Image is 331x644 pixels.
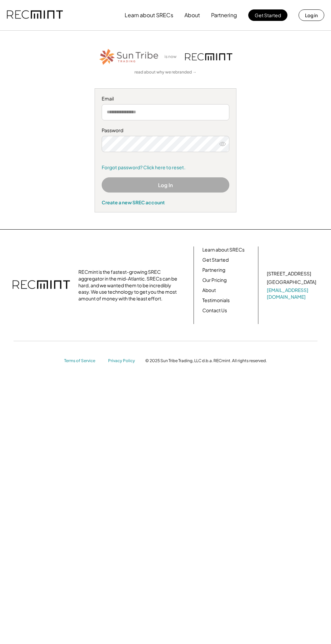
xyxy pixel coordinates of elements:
a: Privacy Policy [108,358,138,364]
a: Get Started [202,257,229,263]
a: read about why we rebranded → [134,69,197,75]
a: Learn about SRECs [202,246,245,253]
a: Our Pricing [202,277,227,284]
a: About [202,287,216,294]
div: is now [163,54,182,60]
a: Partnering [202,267,225,273]
div: [STREET_ADDRESS] [267,270,311,277]
div: RECmint is the fastest-growing SREC aggregator in the mid-Atlantic. SRECs can be hard, and we wan... [78,269,180,302]
button: Partnering [211,8,237,22]
button: About [184,8,200,22]
a: [EMAIL_ADDRESS][DOMAIN_NAME] [267,287,317,300]
a: Forgot password? Click here to reset. [102,164,229,171]
div: Email [102,95,229,102]
a: Testimonials [202,297,230,304]
a: Terms of Service [64,358,101,364]
button: Log in [299,9,324,21]
img: recmint-logotype%403x.png [7,4,63,27]
button: Get Started [248,9,287,21]
div: Password [102,127,229,134]
img: recmint-logotype%403x.png [12,273,70,297]
div: [GEOGRAPHIC_DATA] [267,279,316,286]
div: © 2025 Sun Tribe Trading, LLC d.b.a. RECmint. All rights reserved. [145,358,267,363]
div: Create a new SREC account [102,199,229,205]
button: Learn about SRECs [125,8,173,22]
a: Contact Us [202,307,227,314]
img: recmint-logotype%403x.png [185,53,232,60]
img: STT_Horizontal_Logo%2B-%2BColor.png [99,48,159,66]
button: Log In [102,177,229,193]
